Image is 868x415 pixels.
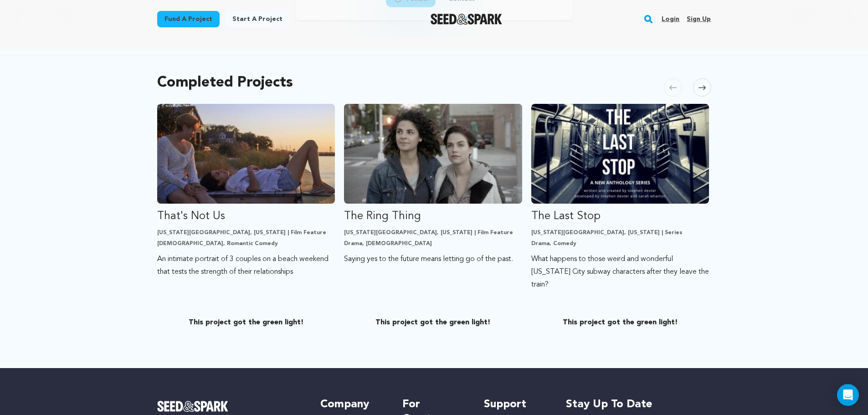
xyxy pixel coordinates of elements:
div: Open Intercom Messenger [837,384,859,406]
p: [US_STATE][GEOGRAPHIC_DATA], [US_STATE] | Film Feature [157,229,335,236]
p: This project got the green light! [344,317,522,328]
p: Drama, Comedy [531,240,709,247]
a: Fund The Last Stop [531,104,709,291]
p: [US_STATE][GEOGRAPHIC_DATA], [US_STATE] | Film Feature [344,229,522,236]
p: What happens to those weird and wonderful [US_STATE] City subway characters after they leave the ... [531,253,709,291]
a: Login [662,12,679,26]
img: Seed&Spark Logo [157,401,229,412]
a: Fund a project [157,11,220,27]
img: Seed&Spark Logo Dark Mode [431,14,502,25]
h2: Completed Projects [157,77,293,89]
p: The Last Stop [531,209,709,224]
h5: Company [320,397,384,412]
p: [DEMOGRAPHIC_DATA], Romantic Comedy [157,240,335,247]
p: An intimate portrait of 3 couples on a beach weekend that tests the strength of their relationships [157,253,335,278]
a: Fund The Ring Thing [344,104,522,266]
p: Drama, [DEMOGRAPHIC_DATA] [344,240,522,247]
p: That's Not Us [157,209,335,224]
h5: Support [484,397,547,412]
a: Sign up [687,12,711,26]
a: Start a project [225,11,290,27]
p: The Ring Thing [344,209,522,224]
a: Fund That&#039;s Not Us [157,104,335,278]
p: This project got the green light! [157,317,335,328]
p: Saying yes to the future means letting go of the past. [344,253,522,266]
h5: Stay up to date [566,397,711,412]
p: [US_STATE][GEOGRAPHIC_DATA], [US_STATE] | Series [531,229,709,236]
a: Seed&Spark Homepage [431,14,502,25]
p: This project got the green light! [531,317,709,328]
a: Seed&Spark Homepage [157,401,303,412]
